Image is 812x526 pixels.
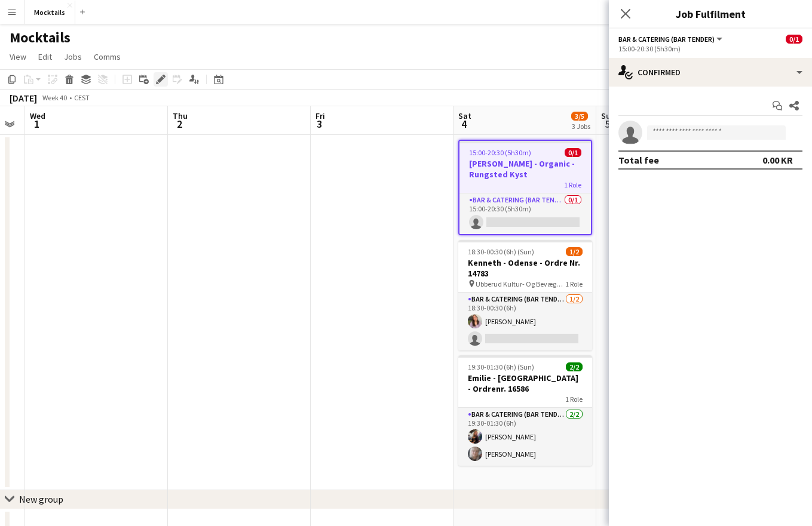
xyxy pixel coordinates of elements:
span: Jobs [64,51,82,62]
span: Bar & Catering (Bar Tender) [618,35,715,44]
app-card-role: Bar & Catering (Bar Tender)1/218:30-00:30 (6h)[PERSON_NAME] [458,293,592,350]
h3: [PERSON_NAME] - Organic - Rungsted Kyst [459,158,591,180]
span: 2 [171,117,188,131]
div: Total fee [618,154,659,166]
span: 15:00-20:30 (5h30m) [469,148,531,157]
span: 0/1 [565,148,581,157]
span: Week 40 [39,93,69,102]
span: Sat [458,110,471,121]
span: 1 Role [565,395,583,404]
span: Ubberud Kultur- Og Bevægelseshus [476,279,565,288]
div: New group [19,493,63,505]
span: 4 [456,117,471,131]
span: 1 [28,117,45,131]
h3: Emilie - [GEOGRAPHIC_DATA] - Ordrenr. 16586 [458,373,592,394]
span: 5 [599,117,615,131]
a: Edit [33,49,57,64]
a: Comms [89,49,125,64]
span: 18:30-00:30 (6h) (Sun) [468,247,534,256]
span: Wed [30,110,45,121]
app-job-card: 15:00-20:30 (5h30m)0/1[PERSON_NAME] - Organic - Rungsted Kyst1 RoleBar & Catering (Bar Tender)0/1... [458,140,592,235]
app-job-card: 19:30-01:30 (6h) (Sun)2/2Emilie - [GEOGRAPHIC_DATA] - Ordrenr. 165861 RoleBar & Catering (Bar Ten... [458,355,592,466]
a: Jobs [59,49,87,64]
span: Edit [38,51,52,62]
span: Comms [94,51,121,62]
app-job-card: 18:30-00:30 (6h) (Sun)1/2Kenneth - Odense - Ordre Nr. 14783 Ubberud Kultur- Og Bevægelseshus1 Rol... [458,240,592,350]
span: Thu [173,110,188,121]
span: Sun [601,110,615,121]
span: 1/2 [566,247,583,256]
h1: Mocktails [10,29,71,47]
h3: Kenneth - Odense - Ordre Nr. 14783 [458,257,592,279]
app-card-role: Bar & Catering (Bar Tender)0/115:00-20:30 (5h30m) [459,193,591,234]
div: 0.00 KR [762,154,793,166]
button: Mocktails [24,1,75,24]
div: Confirmed [609,58,812,87]
span: 1 Role [565,279,583,288]
button: Bar & Catering (Bar Tender) [618,35,724,44]
div: CEST [74,93,90,102]
h3: Job Fulfilment [609,6,812,21]
div: 3 Jobs [572,122,590,131]
span: 2/2 [566,362,583,371]
span: 0/1 [786,35,802,44]
app-card-role: Bar & Catering (Bar Tender)2/219:30-01:30 (6h)[PERSON_NAME][PERSON_NAME] [458,408,592,466]
span: 3/5 [571,112,588,121]
span: 3 [314,117,325,131]
a: View [5,49,31,64]
span: 1 Role [564,180,581,189]
span: Fri [315,110,325,121]
span: View [10,51,26,62]
div: 15:00-20:30 (5h30m) [618,44,802,53]
div: [DATE] [10,92,37,104]
span: 19:30-01:30 (6h) (Sun) [468,362,534,371]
